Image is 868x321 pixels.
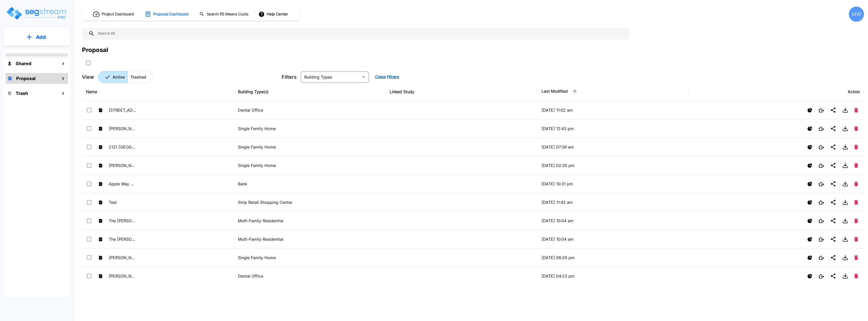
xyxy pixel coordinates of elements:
button: Open [360,73,367,81]
p: Dental Office [238,107,382,113]
p: Apple Way Cost Seg [109,181,137,187]
button: Download [840,234,850,244]
button: Proposal Dashboard [143,9,191,19]
button: Open New Tab [816,180,826,188]
button: Show Proposal Tiers [805,161,814,170]
div: Platform [98,71,152,83]
p: 2121 [GEOGRAPHIC_DATA] [109,144,137,150]
button: Show Proposal Tiers [805,106,814,115]
button: Download [840,160,850,170]
button: Download [840,142,850,152]
button: Download [840,124,850,134]
h1: Shared [16,60,31,67]
button: Share [828,105,838,115]
button: Add [4,30,70,44]
p: Test [109,199,137,205]
button: Open New Tab [816,143,826,151]
p: Single Family Home [238,144,382,150]
h1: Proposal [16,75,36,82]
button: Show Proposal Tiers [805,180,814,188]
button: Share [828,234,838,244]
p: Multi-Family Residential [238,218,382,224]
p: [DATE] 04:23 pm [541,273,685,279]
button: Show Proposal Tiers [805,216,814,225]
button: Search RS Means Costs [197,9,251,19]
div: Proposal [82,45,108,55]
p: [STREET_ADDRESS] Preliminary Analysis [109,107,137,113]
button: SelectAll [83,58,93,68]
p: [PERSON_NAME] [109,255,137,261]
button: Delete [852,235,860,243]
input: Search All [95,28,627,39]
button: Delete [852,216,860,225]
button: Show Proposal Tiers [805,272,814,281]
button: Open New Tab [816,272,826,280]
button: Delete [852,180,860,188]
button: Share [828,216,838,226]
button: Share [828,271,838,281]
button: Share [828,142,838,152]
h1: Project Dashboard [102,11,134,17]
button: Open New Tab [816,106,826,114]
p: Active [113,74,125,80]
p: Strip Retail Shopping Center [238,199,382,205]
button: Download [840,216,850,226]
button: Share [828,160,838,170]
p: Single Family Home [238,126,382,132]
button: Download [840,253,850,263]
button: Share [828,197,838,207]
img: Logo [6,6,68,20]
p: [DATE] 02:35 pm [541,162,685,168]
th: Building Type(s) [234,83,386,101]
h1: Proposal Dashboard [153,11,188,17]
p: [PERSON_NAME] Tree Farm [109,126,137,132]
button: Share [828,253,838,263]
button: Active [98,71,128,83]
button: Show Proposal Tiers [805,253,814,262]
p: [DATE] 12:43 pm [541,126,685,132]
button: Delete [852,253,860,262]
button: Share [828,179,838,189]
p: Single Family Home [238,255,382,261]
button: Download [840,105,850,115]
p: Filters [282,73,297,81]
button: Open New Tab [816,161,826,170]
button: Download [840,271,850,281]
p: Dental Office [238,273,382,279]
p: [DATE] 11:02 am [541,107,685,113]
button: Open New Tab [816,217,826,225]
button: Delete [852,272,860,280]
h1: Search RS Means Costs [207,11,249,17]
button: Project Dashboard [91,9,137,20]
th: Action [689,83,864,101]
p: Trashed [130,74,146,80]
th: Linked Study [386,83,537,101]
button: Delete [852,198,860,207]
p: [DATE] 11:42 am [541,199,685,205]
p: [PERSON_NAME] [109,273,137,279]
p: [DATE] 08:29 pm [541,255,685,261]
p: [DATE] 10:04 am [541,218,685,224]
button: Show Proposal Tiers [805,143,814,152]
button: Show Proposal Tiers [805,124,814,133]
h1: Trash [16,90,28,97]
button: Show Proposal Tiers [805,198,814,207]
p: The [PERSON_NAME] Apartments [109,218,137,224]
p: View [82,73,94,81]
p: Multi-Family Residential [238,236,382,242]
div: Name [86,89,230,95]
button: Show Proposal Tiers [805,235,814,244]
p: [DATE] 07:39 am [541,144,685,150]
p: [DATE] 10:04 am [541,236,685,242]
button: Delete [852,161,860,170]
button: Delete [852,124,860,133]
th: Last Modified [537,83,689,101]
button: Delete [852,106,860,114]
p: [DATE] 10:31 pm [541,181,685,187]
button: Trashed [127,71,152,83]
button: Open New Tab [816,125,826,133]
p: Bank [238,181,382,187]
input: Building Types [302,73,359,81]
p: Single Family Home [238,162,382,168]
button: Download [840,197,850,207]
